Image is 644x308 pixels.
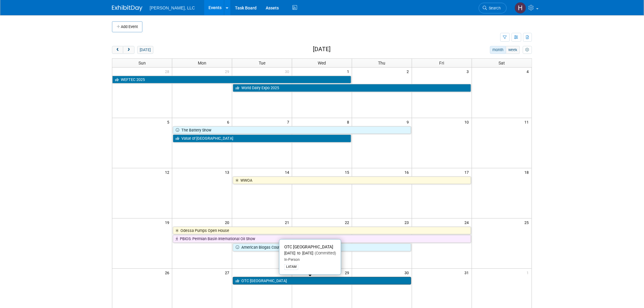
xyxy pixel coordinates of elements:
[406,118,412,126] span: 9
[224,168,232,176] span: 13
[490,46,506,54] button: month
[164,168,172,176] span: 12
[464,269,472,276] span: 31
[112,21,142,32] button: Add Event
[259,61,265,65] span: Tue
[166,118,172,126] span: 5
[346,118,352,126] span: 8
[224,219,232,226] span: 20
[173,135,351,142] a: Value of [GEOGRAPHIC_DATA]
[233,243,411,251] a: American Biogas Council - Business of Biogas
[123,46,134,54] button: next
[284,251,336,256] div: [DATE] to [DATE]
[506,46,520,54] button: week
[173,235,471,243] a: PBIOS: Permian Basin International Oil Show
[284,168,292,176] span: 14
[464,168,472,176] span: 17
[313,46,331,53] h2: [DATE]
[198,61,206,65] span: Mon
[224,269,232,276] span: 27
[466,68,472,75] span: 3
[524,219,532,226] span: 25
[404,168,412,176] span: 16
[499,61,505,65] span: Sat
[164,219,172,226] span: 19
[318,61,326,65] span: Wed
[286,118,292,126] span: 7
[137,46,153,54] button: [DATE]
[344,168,352,176] span: 15
[233,177,471,184] a: WWOA
[524,168,532,176] span: 18
[344,219,352,226] span: 22
[173,126,411,134] a: The Battery Show
[404,269,412,276] span: 30
[173,227,471,235] a: Odessa Pumps Open House
[284,264,298,270] div: LATAM
[525,48,529,52] i: Personalize Calendar
[150,5,195,10] span: [PERSON_NAME], LLC
[112,76,351,84] a: WEFTEC 2025
[226,118,232,126] span: 6
[138,61,146,65] span: Sun
[487,6,501,10] span: Search
[346,68,352,75] span: 1
[406,68,412,75] span: 2
[439,61,444,65] span: Fri
[233,277,411,285] a: OTC [GEOGRAPHIC_DATA]
[404,219,412,226] span: 23
[224,68,232,75] span: 29
[526,269,532,276] span: 1
[112,46,123,54] button: prev
[344,269,352,276] span: 29
[526,68,532,75] span: 4
[284,68,292,75] span: 30
[464,118,472,126] span: 10
[164,68,172,75] span: 28
[464,219,472,226] span: 24
[284,219,292,226] span: 21
[112,5,142,11] img: ExhibitDay
[524,118,532,126] span: 11
[378,61,386,65] span: Thu
[284,257,300,262] span: In-Person
[479,3,507,13] a: Search
[523,46,532,54] button: myCustomButton
[515,2,526,14] img: Hannah Mulholland
[164,269,172,276] span: 26
[284,244,333,249] span: OTC [GEOGRAPHIC_DATA]
[313,251,336,255] span: (Committed)
[233,84,471,92] a: World Dairy Expo 2025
